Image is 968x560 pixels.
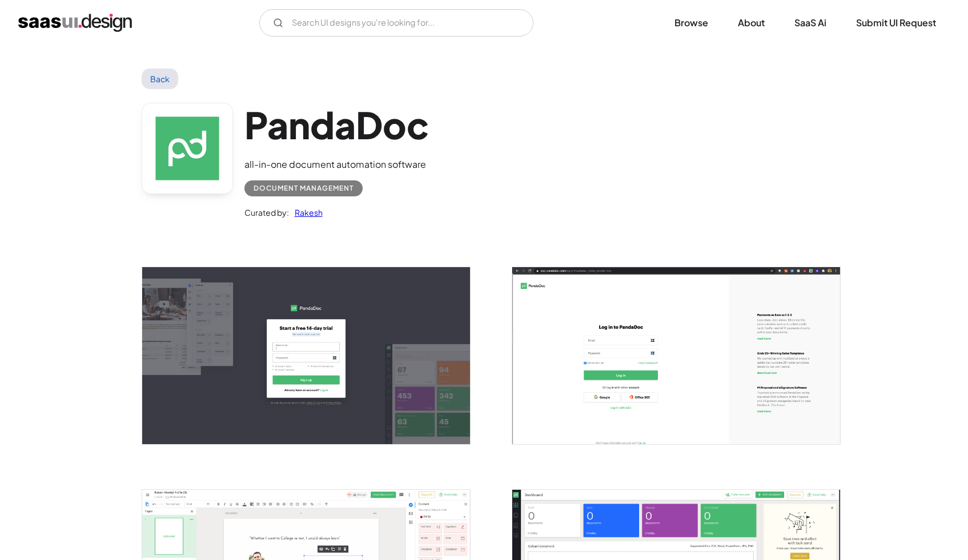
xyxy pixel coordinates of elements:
[661,10,722,35] a: Browse
[781,10,840,35] a: SaaS Ai
[842,10,950,35] a: Submit UI Request
[254,182,354,195] div: Document Management
[18,14,132,32] a: home
[142,267,470,444] a: open lightbox
[512,267,840,444] a: open lightbox
[142,69,179,89] a: Back
[244,158,429,171] div: all-in-one document automation software
[289,206,323,219] a: Rakesh
[142,267,470,444] img: 6016b2a990c89627c08a2ccf_PandaDoc-signup.jpg
[259,9,533,37] input: Search UI designs you're looking for...
[259,9,533,37] form: Email Form
[512,267,840,444] img: 6016b2a9d11b97123f99f15a_PandaDoc-Login.jpg
[724,10,778,35] a: About
[244,206,289,219] div: Curated by:
[244,103,429,147] h1: PandaDoc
